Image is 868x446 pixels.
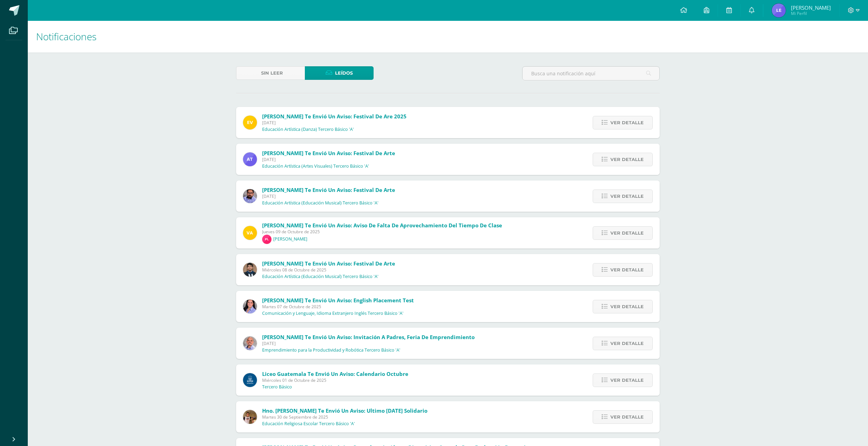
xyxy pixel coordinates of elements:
[243,336,257,350] img: f4ddca51a09d81af1cee46ad6847c426.png
[262,120,407,126] span: [DATE]
[236,66,305,80] a: Sin leer
[262,304,414,310] span: Martes 07 de Octubre de 2025
[262,384,292,390] p: Tercero Básico
[610,300,644,313] span: Ver detalle
[335,67,353,79] span: Leídos
[262,311,403,316] p: Comunicación y Lenguaje, Idioma Extranjero Inglés Tercero Básico 'A'
[523,67,659,80] input: Busca una notificación aquí
[243,373,257,387] img: b41cd0bd7c5dca2e84b8bd7996f0ae72.png
[610,153,644,166] span: Ver detalle
[262,274,378,279] p: Educación Artística (Educación Musical) Tercero Básico 'A'
[610,227,644,239] span: Ver detalle
[262,340,475,346] span: [DATE]
[262,193,395,199] span: [DATE]
[262,163,369,169] p: Educación Artística (Artes Visuales) Tercero Básico 'A'
[610,116,644,129] span: Ver detalle
[243,410,257,424] img: fb77d4dd8f1c1b98edfade1d400ecbce.png
[262,127,354,132] p: Educación Artística (Danza) Tercero Básico 'A'
[262,186,395,193] span: [PERSON_NAME] te envió un aviso: Festival de Arte
[262,377,408,383] span: Miércoles 01 de Octubre de 2025
[261,67,283,79] span: Sin leer
[243,226,257,240] img: 78707b32dfccdab037c91653f10936d8.png
[243,116,257,129] img: 383db5ddd486cfc25017fad405f5d727.png
[262,267,395,273] span: Miércoles 08 de Octubre de 2025
[772,3,786,17] img: ef2f17affd3ce01d0abdce98f34cef77.png
[262,229,502,235] span: Jueves 09 de Octubre de 2025
[262,407,427,414] span: Hno. [PERSON_NAME] te envió un aviso: Ultimo [DATE] solidario
[262,200,378,206] p: Educación Artística (Educación Musical) Tercero Básico 'A'
[243,189,257,203] img: fe2f5d220dae08f5bb59c8e1ae6aeac3.png
[262,157,395,162] span: [DATE]
[791,10,831,16] span: Mi Perfil
[262,421,355,427] p: Educación Religiosa Escolar Tercero Básico 'A'
[610,374,644,387] span: Ver detalle
[262,222,502,229] span: [PERSON_NAME] te envió un aviso: Aviso de falta de aprovechamiento del tiempo de clase
[610,411,644,423] span: Ver detalle
[243,263,257,277] img: 1395cc2228810b8e70f48ddc66b3ae79.png
[791,4,831,11] span: [PERSON_NAME]
[262,334,475,340] span: [PERSON_NAME] te envió un aviso: Invitación a Padres, Feria de Emprendimiento
[305,66,374,80] a: Leídos
[262,113,407,120] span: [PERSON_NAME] te envió un aviso: Festival de are 2025
[610,190,644,203] span: Ver detalle
[262,150,395,157] span: [PERSON_NAME] te envió un aviso: Festival de Arte
[243,300,257,313] img: fcfe301c019a4ea5441e6928b14c91ea.png
[262,297,414,304] span: [PERSON_NAME] te envió un aviso: English Placement Test
[262,414,427,420] span: Martes 30 de Septiembre de 2025
[273,236,307,242] p: [PERSON_NAME]
[262,260,395,267] span: [PERSON_NAME] te envió un aviso: Festival de Arte
[610,263,644,276] span: Ver detalle
[243,152,257,166] img: e0d417c472ee790ef5578283e3430836.png
[36,30,97,43] span: Notificaciones
[262,370,408,377] span: Liceo Guatemala te envió un aviso: Calendario octubre
[262,235,272,244] img: 972431600e25f210110abf9a15c8b870.png
[262,347,400,353] p: Emprendimiento para la Productividad y Robótica Tercero Básico 'A'
[610,337,644,350] span: Ver detalle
